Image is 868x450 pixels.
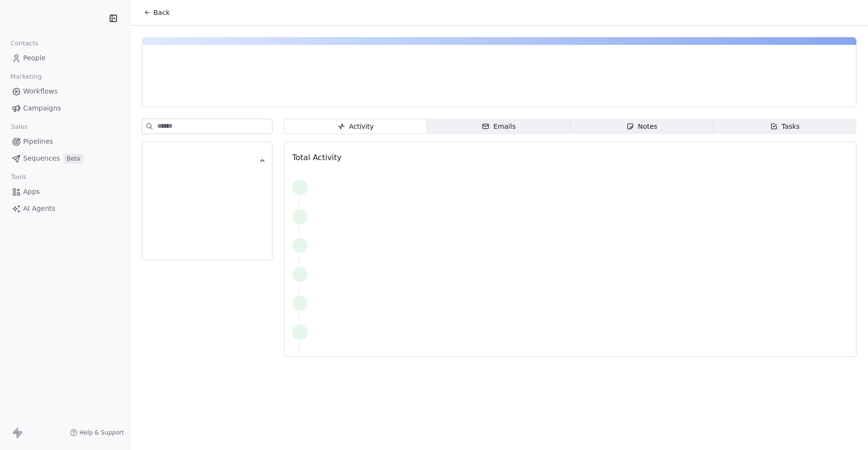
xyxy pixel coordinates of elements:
a: SequencesBeta [8,150,122,166]
span: Beta [64,154,83,164]
span: Sales [7,120,32,134]
a: Workflows [8,83,122,99]
span: AI Agents [23,204,55,214]
span: Back [153,8,170,17]
span: Apps [23,187,40,197]
a: Campaigns [8,100,122,116]
div: Notes [626,122,657,132]
span: Marketing [6,69,46,84]
div: Tasks [770,122,800,132]
a: Pipelines [8,134,122,150]
span: Total Activity [292,153,341,162]
button: Back [138,4,176,21]
span: Workflows [23,86,58,96]
span: Tools [7,170,30,184]
span: Campaigns [23,103,61,113]
span: People [23,53,46,63]
span: Pipelines [23,136,53,147]
span: Contacts [6,36,42,51]
span: Sequences [23,153,60,164]
a: People [8,50,122,66]
a: Help & Support [70,429,124,436]
a: Apps [8,184,122,200]
div: Emails [482,122,515,132]
span: Help & Support [80,429,124,436]
a: AI Agents [8,201,122,217]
